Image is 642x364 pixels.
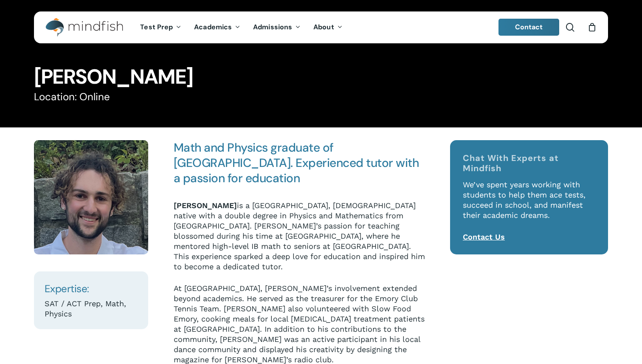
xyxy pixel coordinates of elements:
span: Test Prep [140,23,173,31]
span: Expertise: [45,282,89,295]
span: About [313,23,334,31]
span: Admissions [253,23,292,31]
span: Contact [515,23,543,31]
a: Cart [587,23,597,32]
h4: Chat With Experts at Mindfish [463,153,595,173]
header: Main Menu [34,11,608,43]
span: Location: Online [34,90,110,103]
p: SAT / ACT Prep, Math, Physics [45,299,138,319]
img: George Buck Square [34,140,148,254]
a: About [307,24,349,31]
a: Academics [188,24,247,31]
span: Academics [194,23,232,31]
p: We’ve spent years working with students to help them ace tests, succeed in school, and manifest t... [463,180,595,232]
a: Contact Us [463,232,505,241]
strong: [PERSON_NAME] [174,201,237,210]
a: Test Prep [134,24,188,31]
a: Admissions [247,24,307,31]
a: Contact [498,19,560,36]
p: is a [GEOGRAPHIC_DATA], [DEMOGRAPHIC_DATA] native with a double degree in Physics and Mathematics... [174,200,427,283]
h1: [PERSON_NAME] [34,67,608,87]
h4: Math and Physics graduate of [GEOGRAPHIC_DATA]. Experienced tutor with a passion for education [174,140,427,186]
nav: Main Menu [134,11,349,43]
